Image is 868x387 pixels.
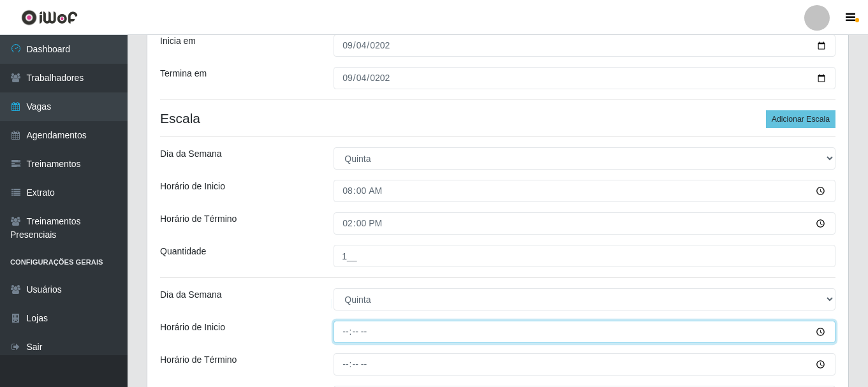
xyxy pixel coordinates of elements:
[160,353,237,367] label: Horário de Término
[766,110,835,128] button: Adicionar Escala
[334,67,835,89] input: 00/00/0000
[160,321,225,334] label: Horário de Inicio
[334,353,835,376] input: 00:00
[160,67,207,80] label: Termina em
[160,212,237,226] label: Horário de Término
[160,34,196,48] label: Inicia em
[160,288,222,302] label: Dia da Semana
[160,147,222,161] label: Dia da Semana
[334,180,835,202] input: 00:00
[160,180,225,193] label: Horário de Inicio
[334,245,835,267] input: Informe a quantidade...
[160,245,206,258] label: Quantidade
[334,212,835,235] input: 00:00
[334,321,835,343] input: 00:00
[21,10,78,26] img: CoreUI Logo
[160,110,835,126] h4: Escala
[334,34,835,57] input: 00/00/0000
